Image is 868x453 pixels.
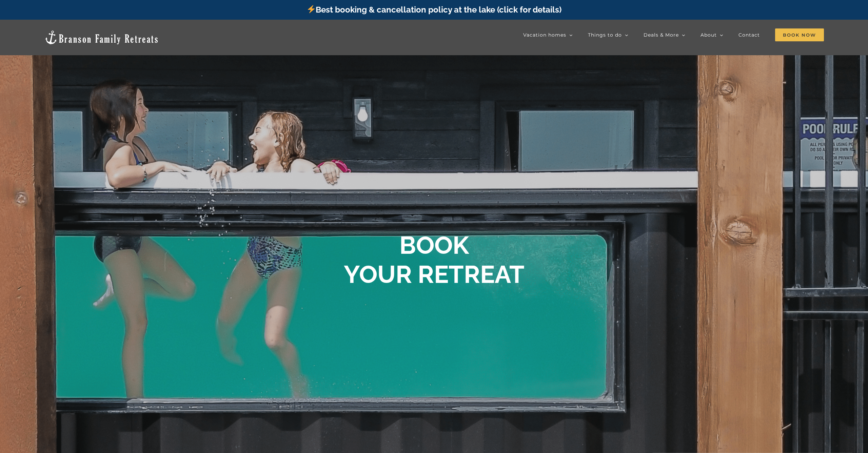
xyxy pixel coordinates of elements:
[775,28,824,42] a: Book Now
[588,28,628,42] a: Things to do
[738,33,760,37] span: Contact
[523,33,566,37] span: Vacation homes
[307,5,561,15] a: Best booking & cancellation policy at the lake (click for details)
[523,28,573,42] a: Vacation homes
[644,28,685,42] a: Deals & More
[701,33,717,37] span: About
[523,28,824,42] nav: Main Menu
[344,231,525,289] b: BOOK YOUR RETREAT
[588,33,622,37] span: Things to do
[44,30,159,45] img: Branson Family Retreats Logo
[738,28,760,42] a: Contact
[701,28,723,42] a: About
[775,28,824,41] span: Book Now
[644,33,679,37] span: Deals & More
[307,5,315,13] img: ⚡️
